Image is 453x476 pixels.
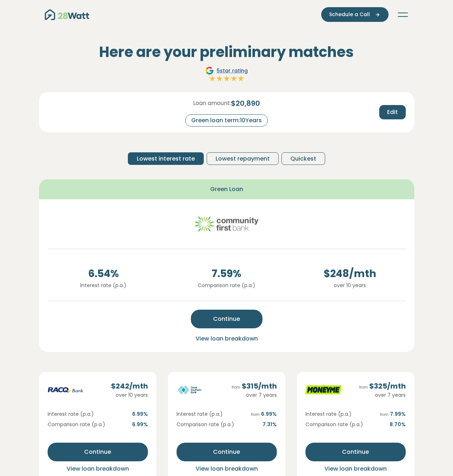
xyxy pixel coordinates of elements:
span: 6.54 % [48,266,159,281]
button: Toggle navigation [397,11,409,18]
img: Full star [223,75,230,82]
img: great-southern logo [177,381,212,399]
img: racq-personal logo [48,381,83,399]
span: Continue [213,448,240,456]
span: View loan breakdown [196,465,258,473]
button: Schedule a Call [321,7,389,22]
span: $ 20,890 [231,98,260,109]
span: Quickest [290,154,316,163]
span: View loan breakdown [196,334,258,343]
span: 7.99 % [380,410,406,418]
img: Full star [209,75,216,82]
button: Continue [191,310,262,328]
button: View loan breakdown [177,464,277,473]
div: $ 315 /mth [232,381,277,391]
img: 28Watt [45,9,89,20]
span: 5 star rating [217,67,248,75]
span: View loan breakdown [324,465,387,473]
span: Green Loan [210,185,243,194]
span: Interest rate (p.a.) [177,410,223,418]
span: 8.70 % [390,421,406,428]
span: Interest rate (p.a.) [48,410,94,418]
span: Edit [387,108,398,116]
button: Lowest interest rate [128,152,204,165]
span: Loan amount: [193,99,231,108]
img: Full star [237,75,245,82]
span: from [380,412,389,417]
button: View loan breakdown [193,334,260,343]
a: Google5star ratingFull starFull starFull starFull starFull star [204,66,249,84]
span: Lowest interest rate [137,154,195,163]
span: from [251,412,260,417]
h2: Here are your preliminary matches [39,43,414,61]
span: Continue [84,448,111,456]
span: 6.99 % [132,421,148,428]
button: Edit [379,105,406,119]
span: from [232,385,240,390]
div: over 10 years [111,391,148,399]
p: Comparison rate (p.a.) [171,281,283,289]
button: Lowest repayment [207,152,279,165]
img: Google [205,66,214,75]
span: View loan breakdown [67,465,129,473]
span: from [359,385,368,390]
p: over 10 years [294,281,406,289]
div: $ 325 /mth [359,381,406,391]
span: 6.99 % [251,410,277,418]
button: View loan breakdown [48,464,148,473]
button: Continue [305,443,406,461]
div: over 7 years [232,391,277,399]
span: 6.99 % [132,410,148,418]
span: $ 248 /mth [294,266,406,281]
img: Full star [230,75,237,82]
div: over 7 years [359,391,406,399]
p: Interest rate (p.a.) [48,281,159,289]
span: Lowest repayment [216,154,270,163]
button: View loan breakdown [305,464,406,473]
span: 7.31 % [262,421,277,428]
span: Interest rate (p.a.) [305,410,352,418]
span: Continue [342,448,369,456]
span: Continue [213,315,240,323]
button: Quickest [281,152,325,165]
button: Continue [177,443,277,461]
nav: Main navigation [45,7,409,22]
img: moneyme logo [305,381,341,399]
div: $ 242 /mth [111,381,148,391]
img: Full star [216,75,223,82]
img: community-first logo [194,208,259,240]
span: Comparison rate (p.a.) [305,421,363,428]
span: Comparison rate (p.a.) [177,421,234,428]
span: Comparison rate (p.a.) [48,421,105,428]
div: Green loan term: 10 Years [185,114,268,127]
span: 7.59 % [171,266,283,281]
span: Schedule a Call [329,11,370,18]
button: Continue [48,443,148,461]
